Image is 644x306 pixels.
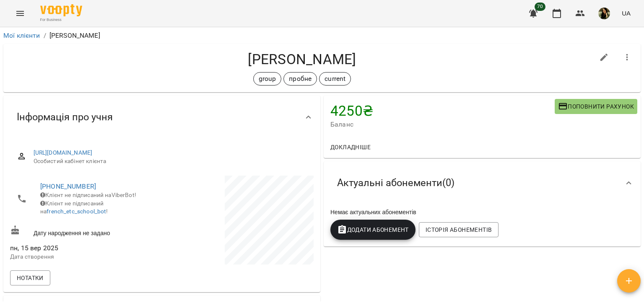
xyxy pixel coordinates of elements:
li: / [44,31,46,41]
div: Актуальні абонементи(0) [324,161,641,205]
span: Нотатки [17,273,44,283]
span: Поповнити рахунок [558,101,634,112]
span: Особистий кабінет клієнта [34,157,307,166]
div: Немає актуальних абонементів [329,206,636,218]
div: current [319,72,351,86]
span: Баланс [330,119,555,130]
h4: [PERSON_NAME] [10,51,594,68]
p: Дата створення [10,253,160,261]
a: [PHONE_NUMBER] [40,182,96,190]
nav: breadcrumb [3,31,641,41]
img: 5ccaf96a72ceb4fb7565109469418b56.jpg [598,8,610,19]
span: Клієнт не підписаний на ! [40,200,108,215]
h4: 4250 ₴ [330,102,555,119]
span: пн, 15 вер 2025 [10,243,160,253]
div: group [253,72,282,86]
span: Докладніше [330,142,371,152]
button: Поповнити рахунок [555,99,637,114]
span: UA [622,9,631,18]
button: Додати Абонемент [330,220,415,240]
a: [URL][DOMAIN_NAME] [34,149,93,156]
span: Історія абонементів [426,225,492,235]
div: Дату народження не задано [8,223,162,239]
button: Menu [10,3,30,23]
p: group [259,74,276,84]
img: Voopty Logo [40,4,82,16]
span: 70 [535,3,545,11]
button: UA [618,5,634,21]
p: пробне [289,74,312,84]
a: french_etc_school_bot [47,208,106,215]
p: [PERSON_NAME] [49,31,100,41]
div: пробне [283,72,317,86]
span: For Business [40,17,82,23]
p: current [325,74,345,84]
span: Додати Абонемент [337,225,409,235]
button: Докладніше [327,140,374,155]
span: Актуальні абонементи ( 0 ) [337,176,454,189]
span: Інформація про учня [17,111,113,124]
span: Клієнт не підписаний на ViberBot! [40,192,136,198]
a: Мої клієнти [3,31,40,39]
div: Інформація про учня [3,96,320,139]
button: Нотатки [10,270,50,285]
button: Історія абонементів [419,222,499,237]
